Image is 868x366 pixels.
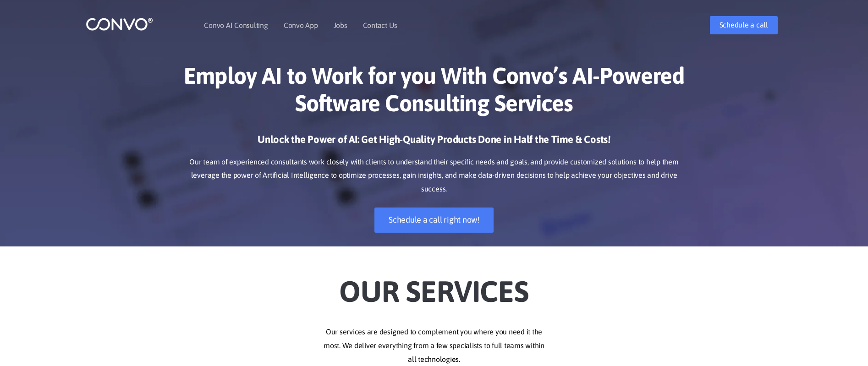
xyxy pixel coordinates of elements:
h2: Our Services [180,260,688,311]
p: Our team of experienced consultants work closely with clients to understand their specific needs ... [180,155,688,197]
a: Convo AI Consulting [204,22,268,29]
img: logo_1.png [86,17,153,31]
a: Convo App [284,22,318,29]
a: Schedule a call [710,16,778,34]
a: Contact Us [363,22,397,29]
a: Schedule a call right now! [374,208,494,233]
h3: Unlock the Power of AI: Get High-Quality Products Done in Half the Time & Costs! [180,133,688,153]
h1: Employ AI to Work for you With Convo’s AI-Powered Software Consulting Services [180,62,688,124]
a: Jobs [334,22,347,29]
